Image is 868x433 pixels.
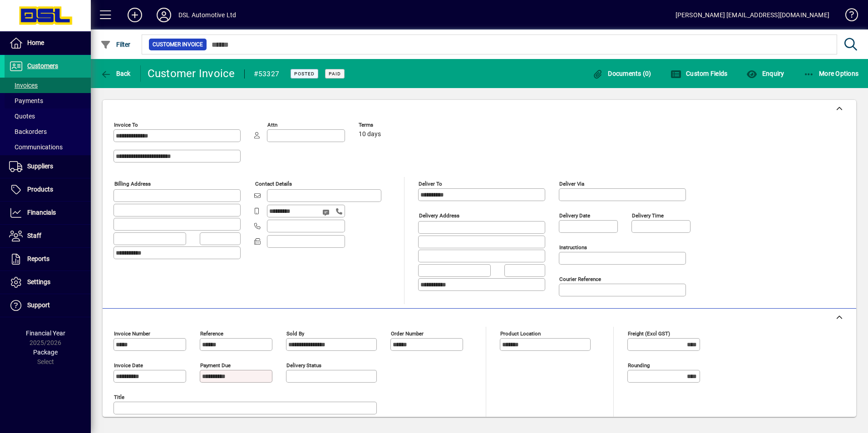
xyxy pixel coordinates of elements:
[316,202,338,223] button: Send SMS
[628,330,670,337] mat-label: Freight (excl GST)
[5,248,91,271] a: Reports
[5,32,91,54] a: Home
[114,122,138,128] mat-label: Invoice To
[27,301,50,309] span: Support
[33,349,58,356] span: Package
[26,330,65,337] span: Financial Year
[98,36,133,53] button: Filter
[98,65,133,82] button: Back
[254,67,280,81] div: #53327
[5,124,91,139] a: Backorders
[632,212,664,219] mat-label: Delivery time
[592,70,651,77] span: Documents (0)
[153,40,203,49] span: Customer Invoice
[746,70,784,77] span: Enquiry
[27,255,49,262] span: Reports
[419,181,442,187] mat-label: Deliver To
[5,271,91,294] a: Settings
[9,82,38,89] span: Invoices
[5,225,91,247] a: Staff
[286,362,321,369] mat-label: Delivery status
[801,65,861,82] button: More Options
[628,362,650,369] mat-label: Rounding
[744,65,786,82] button: Enquiry
[359,131,381,138] span: 10 days
[5,139,91,155] a: Communications
[100,70,131,77] span: Back
[27,62,58,69] span: Customers
[120,7,149,23] button: Add
[559,212,590,219] mat-label: Delivery date
[559,244,587,251] mat-label: Instructions
[178,8,236,22] div: DSL Automotive Ltd
[359,122,413,128] span: Terms
[114,362,143,369] mat-label: Invoice date
[5,178,91,201] a: Products
[267,122,277,128] mat-label: Attn
[200,330,223,337] mat-label: Reference
[5,108,91,124] a: Quotes
[9,113,35,120] span: Quotes
[500,330,541,337] mat-label: Product location
[100,41,131,48] span: Filter
[91,65,141,82] app-page-header-button: Back
[149,7,178,23] button: Profile
[200,362,231,369] mat-label: Payment due
[27,162,53,170] span: Suppliers
[27,39,44,46] span: Home
[114,394,124,400] mat-label: Title
[804,70,859,77] span: More Options
[668,65,730,82] button: Custom Fields
[9,128,47,135] span: Backorders
[294,71,315,77] span: Posted
[9,143,63,151] span: Communications
[5,78,91,93] a: Invoices
[27,209,56,216] span: Financials
[5,155,91,178] a: Suppliers
[5,93,91,108] a: Payments
[590,65,654,82] button: Documents (0)
[391,330,424,337] mat-label: Order number
[329,71,341,77] span: Paid
[148,66,235,81] div: Customer Invoice
[9,97,43,104] span: Payments
[114,330,150,337] mat-label: Invoice number
[27,278,50,285] span: Settings
[559,276,601,282] mat-label: Courier Reference
[676,8,829,22] div: [PERSON_NAME] [EMAIL_ADDRESS][DOMAIN_NAME]
[27,186,53,193] span: Products
[838,2,857,31] a: Knowledge Base
[5,294,91,317] a: Support
[5,202,91,224] a: Financials
[559,181,584,187] mat-label: Deliver via
[671,70,728,77] span: Custom Fields
[27,232,41,239] span: Staff
[286,330,304,337] mat-label: Sold by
